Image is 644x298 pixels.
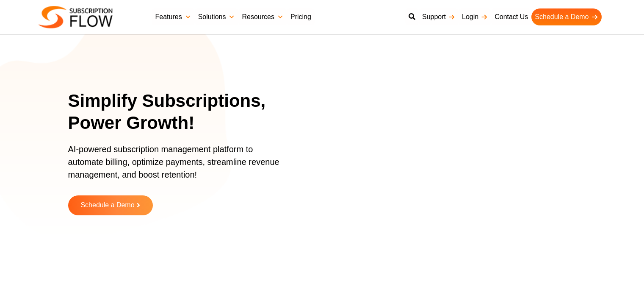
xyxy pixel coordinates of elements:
a: Schedule a Demo [68,195,153,215]
span: Schedule a Demo [80,202,134,209]
img: Subscriptionflow [39,6,113,28]
a: Login [459,8,491,25]
a: Solutions [195,8,239,25]
a: Contact Us [491,8,531,25]
a: Resources [238,8,287,25]
a: Support [419,8,459,25]
h1: Simplify Subscriptions, Power Growth! [68,90,299,134]
a: Schedule a Demo [531,8,601,25]
a: Features [152,8,195,25]
p: AI-powered subscription management platform to automate billing, optimize payments, streamline re... [68,143,288,189]
a: Pricing [287,8,315,25]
